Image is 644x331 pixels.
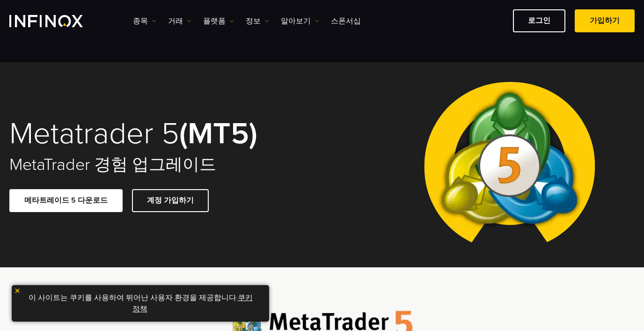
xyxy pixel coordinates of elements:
a: 플랫폼 [203,15,234,27]
p: 이 사이트는 쿠키를 사용하여 뛰어난 사용자 환경을 제공합니다. . [16,290,264,317]
h1: Metatrader 5 [9,118,309,150]
img: Meta Trader 5 [417,62,602,267]
a: 거래 [168,15,191,27]
a: 종목 [133,15,156,27]
a: INFINOX Logo [9,15,105,27]
a: 로그인 [513,9,565,32]
a: 계정 가입하기 [132,189,209,212]
img: yellow close icon [14,287,21,294]
strong: (MT5) [179,115,257,152]
a: 메타트레이드 5 다운로드 [9,189,123,212]
a: 알아보기 [281,15,319,27]
h2: MetaTrader 경험 업그레이드 [9,154,309,175]
a: 스폰서십 [331,15,361,27]
a: 가입하기 [575,9,635,32]
a: 정보 [246,15,269,27]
